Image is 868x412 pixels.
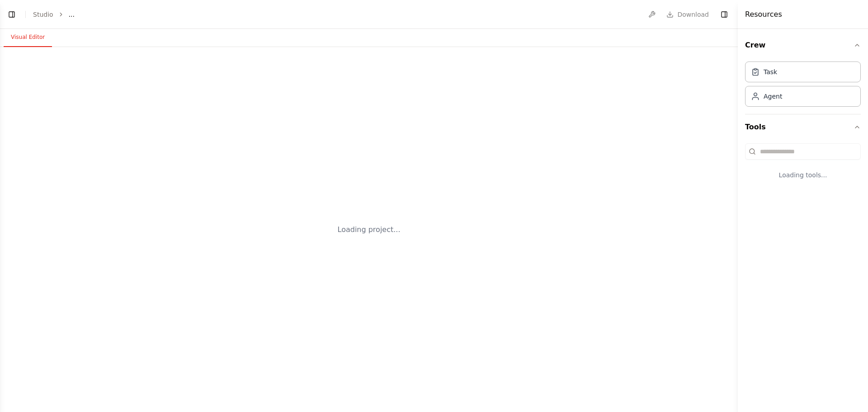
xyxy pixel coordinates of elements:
[4,28,52,47] button: Visual Editor
[764,92,782,101] div: Agent
[764,67,777,76] div: Task
[338,224,401,235] div: Loading project...
[33,11,53,18] a: Studio
[69,10,75,19] span: ...
[745,33,861,58] button: Crew
[745,58,861,114] div: Crew
[5,8,18,21] button: Show left sidebar
[745,163,861,187] div: Loading tools...
[745,140,861,194] div: Tools
[745,9,782,20] h4: Resources
[33,10,75,19] nav: breadcrumb
[718,8,731,21] button: Hide right sidebar
[745,114,861,140] button: Tools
